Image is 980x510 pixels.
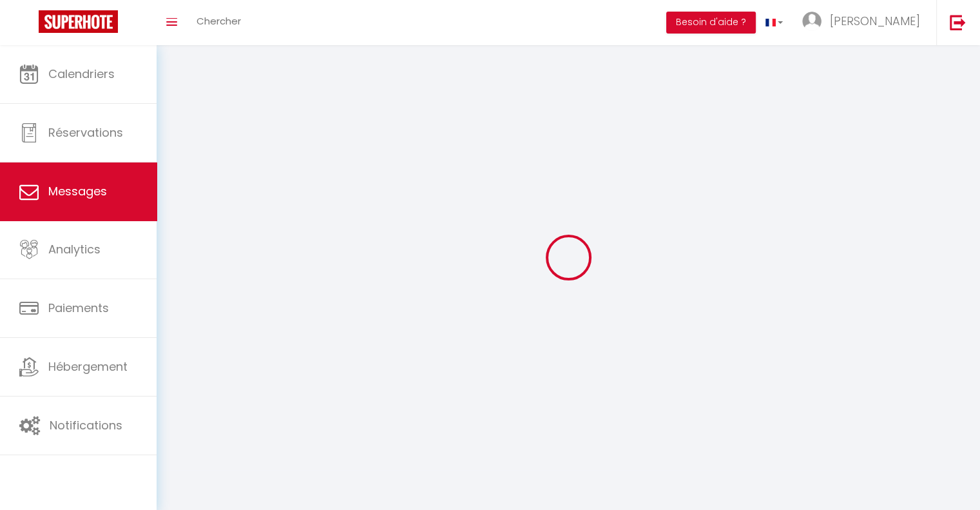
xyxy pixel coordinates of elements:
[48,358,128,375] span: Hébergement
[48,241,101,257] span: Analytics
[10,5,49,44] button: Ouvrir le widget de chat LiveChat
[666,12,756,34] button: Besoin d'aide ?
[48,183,107,199] span: Messages
[830,13,920,29] span: [PERSON_NAME]
[39,10,118,33] img: Super Booking
[802,12,821,31] img: ...
[48,66,115,82] span: Calendriers
[48,300,109,316] span: Paiements
[48,124,123,141] span: Réservations
[950,14,966,30] img: logout
[197,14,241,28] span: Chercher
[50,417,122,433] span: Notifications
